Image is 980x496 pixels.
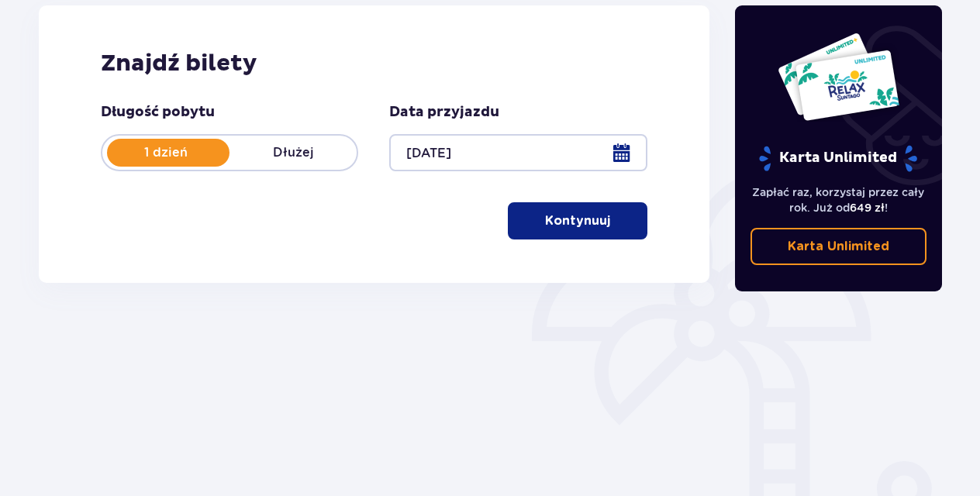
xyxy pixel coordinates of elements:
[751,184,927,215] p: Zapłać raz, korzystaj przez cały rok. Już od !
[850,201,885,214] span: 649 zł
[102,144,229,161] p: 1 dzień
[751,228,927,265] a: Karta Unlimited
[788,238,889,255] p: Karta Unlimited
[101,103,215,122] p: Długość pobytu
[757,145,919,172] p: Karta Unlimited
[508,202,647,239] button: Kontynuuj
[101,49,647,78] h2: Znajdź bilety
[389,103,499,122] p: Data przyjazdu
[229,144,357,161] p: Dłużej
[545,212,610,229] p: Kontynuuj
